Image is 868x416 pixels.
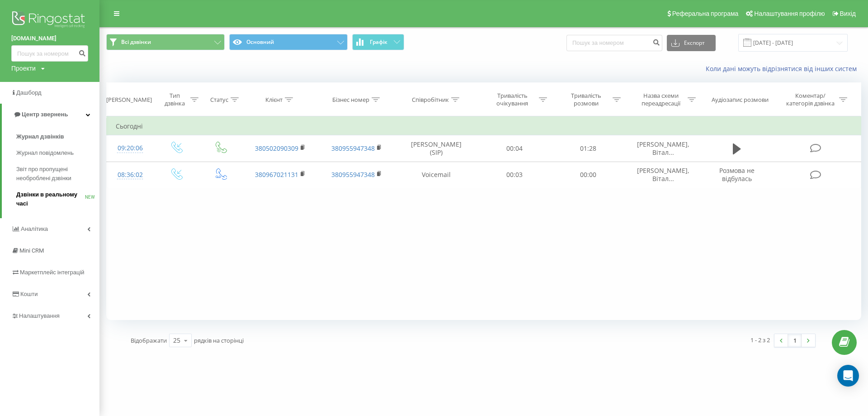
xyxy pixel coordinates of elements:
div: Бізнес номер [332,96,369,104]
span: Графік [370,39,387,45]
button: Експорт [667,35,716,51]
td: Voicemail [395,162,477,188]
span: Журнал дзвінків [16,132,64,141]
span: Маркетплейс інтеграцій [20,269,85,276]
span: Кошти [20,291,38,297]
span: Всі дзвінки [121,38,151,46]
a: 380967021131 [255,170,298,179]
span: Дзвінки в реальному часі [16,190,85,208]
div: Тривалість очікування [488,92,537,107]
a: [DOMAIN_NAME] [11,34,88,43]
td: 00:03 [478,162,552,188]
span: Налаштування [19,312,60,319]
div: 08:36:02 [116,166,145,184]
td: 00:04 [478,135,552,162]
div: Open Intercom Messenger [837,365,859,387]
span: Розмова не відбулась [719,166,755,183]
div: Аудіозапис розмови [712,96,769,104]
a: Коли дані можуть відрізнятися вiд інших систем [706,64,861,73]
a: 380502090309 [255,144,298,153]
div: Коментар/категорія дзвінка [784,92,837,107]
a: Звіт про пропущені необроблені дзвінки [16,161,99,186]
div: Клієнт [265,96,283,104]
td: 01:28 [552,135,625,162]
span: Звіт про пропущені необроблені дзвінки [16,165,95,183]
a: Журнал повідомлень [16,145,99,161]
span: рядків на сторінці [194,336,244,344]
a: 1 [788,334,802,347]
span: [PERSON_NAME], Вітал... [637,166,689,183]
div: Тривалість розмови [562,92,610,107]
a: 380955947348 [331,144,375,153]
td: [PERSON_NAME] (SIP) [395,135,477,162]
a: Дзвінки в реальному часіNEW [16,186,99,212]
span: [PERSON_NAME], Вітал... [637,140,689,157]
div: 09:20:06 [116,139,145,157]
td: Сьогодні [107,117,861,135]
td: 00:00 [552,162,625,188]
a: 380955947348 [331,170,375,179]
span: Реферальна програма [672,10,739,17]
button: Всі дзвінки [106,34,225,50]
div: [PERSON_NAME] [106,96,152,104]
div: Співробітник [412,96,449,104]
span: Дашборд [16,89,42,96]
a: Журнал дзвінків [16,129,99,145]
div: Проекти [11,64,36,73]
span: Відображати [131,336,167,344]
span: Mini CRM [19,247,44,254]
div: 25 [173,336,180,345]
span: Центр звернень [22,111,68,118]
span: Аналiтика [21,225,48,232]
span: Вихід [840,10,856,17]
span: Налаштування профілю [754,10,825,17]
input: Пошук за номером [11,45,88,62]
span: Журнал повідомлень [16,148,74,158]
button: Основний [229,34,348,50]
div: Тип дзвінка [162,92,188,107]
div: Статус [210,96,228,104]
div: 1 - 2 з 2 [750,335,770,344]
button: Графік [352,34,404,50]
input: Пошук за номером [566,35,662,51]
div: Назва схеми переадресації [637,92,685,107]
a: Центр звернень [2,104,99,125]
img: Ringostat logo [11,9,88,32]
